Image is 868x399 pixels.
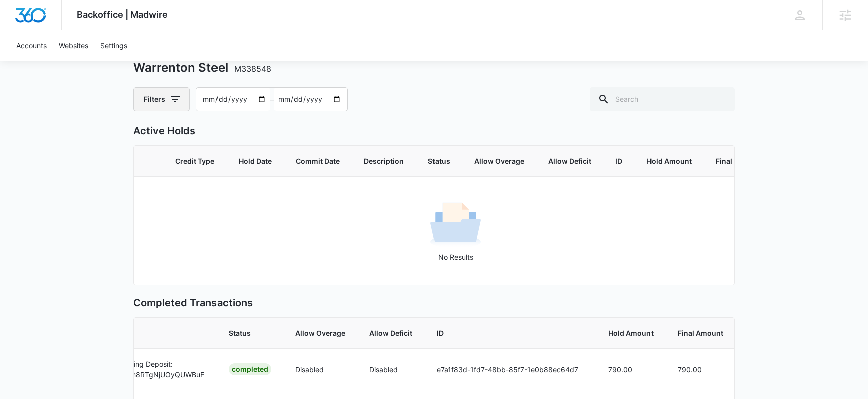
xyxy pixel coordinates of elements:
img: No Results [430,199,481,249]
input: Search [590,87,735,111]
span: Final Amount [678,328,723,338]
p: Disabled [295,364,345,375]
h1: Warrenton Steel [133,60,271,75]
span: Description [91,328,204,338]
span: ID [615,156,622,166]
span: Description [364,156,404,166]
span: Allow Deficit [548,156,591,166]
span: Status [428,156,450,166]
p: No Results [134,252,777,262]
p: e7a1f83d-1fd7-48bb-85f7-1e0b88ec64d7 [437,364,584,375]
a: Accounts [10,30,53,61]
button: Filters [133,87,190,111]
span: Allow Overage [295,328,345,338]
span: ID [437,328,584,338]
div: Completed [229,363,271,375]
span: Status [229,328,271,338]
span: Commit Date [296,156,340,166]
span: Hold Date [239,156,272,166]
span: Credit Type [175,156,214,166]
p: 790.00 [608,364,654,375]
span: M338548 [234,64,271,74]
a: Settings [94,30,133,61]
span: Backoffice | Madwire [77,9,168,20]
span: Hold Amount [646,156,692,166]
a: Websites [53,30,94,61]
p: Active Holds [133,123,735,138]
span: Allow Overage [474,156,524,166]
p: Disabled [369,364,412,375]
span: Hold Amount [608,328,654,338]
p: Completed Transactions [133,295,735,310]
span: – [270,94,274,105]
span: Allow Deficit [369,328,412,338]
p: One-Time Billing Deposit: in_1SFEyRA4n8RTgNjUOyQUWBuE [91,359,204,380]
span: Final Amount [716,156,761,166]
p: 790.00 [678,364,723,375]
